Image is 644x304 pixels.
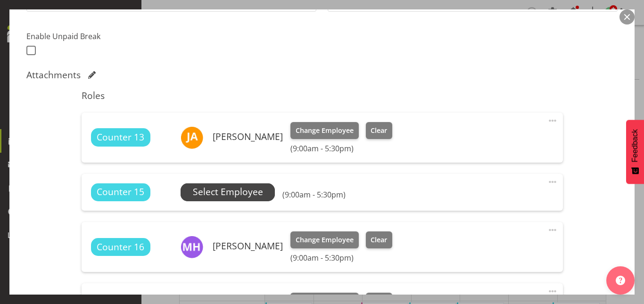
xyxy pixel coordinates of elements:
[296,125,354,136] span: Change Employee
[371,125,387,136] span: Clear
[290,253,392,263] h6: (9:00am - 5:30pm)
[213,131,283,142] h6: [PERSON_NAME]
[97,185,144,199] span: Counter 15
[626,120,644,184] button: Feedback - Show survey
[26,31,166,42] label: Enable Unpaid Break
[26,69,81,81] h5: Attachments
[371,235,387,245] span: Clear
[82,90,563,101] h5: Roles
[181,126,203,149] img: jeseryl-armstrong10788.jpg
[290,144,392,153] h6: (9:00am - 5:30pm)
[616,276,625,285] img: help-xxl-2.png
[193,185,263,199] span: Select Employee
[97,240,144,254] span: Counter 16
[290,122,359,139] button: Change Employee
[366,122,393,139] button: Clear
[631,129,639,162] span: Feedback
[290,231,359,248] button: Change Employee
[296,235,354,245] span: Change Employee
[366,231,393,248] button: Clear
[181,236,203,258] img: mackenzie-halford4471.jpg
[213,241,283,251] h6: [PERSON_NAME]
[97,131,144,144] span: Counter 13
[282,190,346,199] h6: (9:00am - 5:30pm)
